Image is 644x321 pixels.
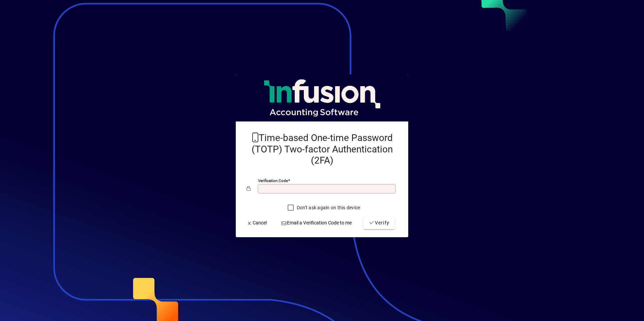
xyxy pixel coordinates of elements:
[258,178,288,183] mat-label: Verification code
[247,219,267,226] span: Cancel
[295,204,360,211] label: Don't ask again on this device
[279,217,355,229] button: Email a Verification Code to me
[244,217,269,229] button: Cancel
[281,219,352,226] span: Email a Verification Code to me
[247,132,397,166] h2: Time-based One-time Password (TOTP) Two-factor Authentication (2FA)
[369,219,389,226] span: Verify
[363,217,395,229] button: Verify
